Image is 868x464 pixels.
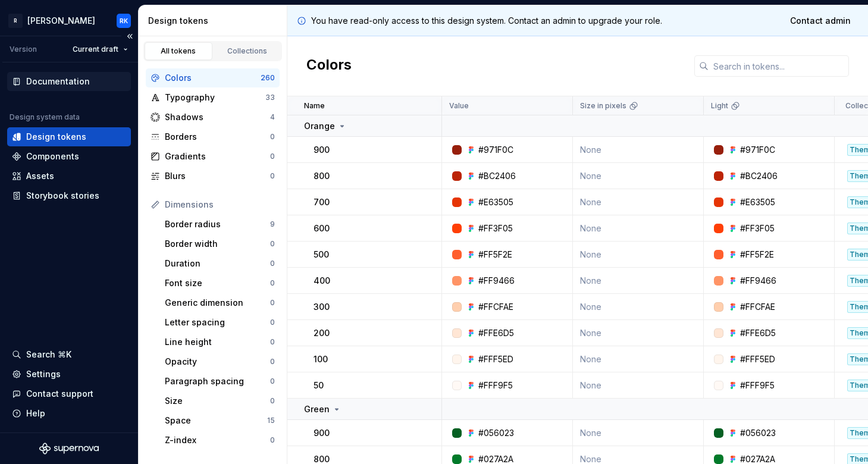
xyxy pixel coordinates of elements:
div: Blurs [165,170,270,182]
svg: Supernova Logo [39,443,99,454]
div: Design system data [10,112,80,122]
a: Documentation [7,72,131,91]
div: Collections [218,46,277,56]
p: 400 [314,275,330,287]
a: Settings [7,365,131,384]
a: Assets [7,167,131,186]
a: Duration0 [160,254,280,273]
p: You have read-only access to this design system. Contact an admin to upgrade your role. [311,15,662,27]
div: [PERSON_NAME] [27,15,95,27]
a: Z-index0 [160,431,280,450]
div: Colors [165,72,261,84]
p: Green [304,403,330,415]
div: Font size [165,277,270,289]
div: #E63505 [478,196,513,208]
div: #FFF9F5 [740,380,775,391]
div: 0 [270,278,275,288]
div: #FFE6D5 [478,327,514,339]
p: 100 [314,353,328,365]
div: 33 [265,93,275,102]
div: 0 [270,259,275,268]
a: Design tokens [7,127,131,146]
div: 260 [261,73,275,83]
div: All tokens [149,46,208,56]
div: 15 [267,416,275,425]
div: #FF5F2E [740,249,774,261]
td: None [573,215,704,242]
div: #FF3F05 [478,222,513,234]
a: Generic dimension0 [160,293,280,312]
td: None [573,242,704,268]
td: None [573,346,704,372]
div: #056023 [740,427,776,439]
a: Shadows4 [146,108,280,127]
a: Contact admin [782,10,858,32]
button: Collapse sidebar [121,28,138,45]
td: None [573,268,704,294]
div: Z-index [165,434,270,446]
div: Version [10,45,37,54]
button: Search ⌘K [7,345,131,364]
div: Space [165,415,267,427]
div: Size [165,395,270,407]
td: None [573,189,704,215]
a: Blurs0 [146,167,280,186]
div: RK [120,16,128,26]
div: #BC2406 [478,170,516,182]
div: #FF5F2E [478,249,512,261]
div: Shadows [165,111,270,123]
div: Paragraph spacing [165,375,270,387]
td: None [573,294,704,320]
a: Border width0 [160,234,280,253]
p: 200 [314,327,330,339]
div: 0 [270,435,275,445]
a: Line height0 [160,333,280,352]
p: 700 [314,196,330,208]
a: Space15 [160,411,280,430]
div: Design tokens [26,131,86,143]
td: None [573,372,704,399]
p: Name [304,101,325,111]
a: Typography33 [146,88,280,107]
div: #056023 [478,427,514,439]
div: #BC2406 [740,170,778,182]
p: 900 [314,144,330,156]
div: R [8,14,23,28]
div: Design tokens [148,15,282,27]
div: Settings [26,368,61,380]
td: None [573,420,704,446]
div: Line height [165,336,270,348]
div: 4 [270,112,275,122]
div: #971F0C [740,144,775,156]
p: Orange [304,120,335,132]
button: Current draft [67,41,133,58]
h2: Colors [306,55,352,77]
p: Value [449,101,469,111]
div: 9 [270,220,275,229]
div: 0 [270,357,275,366]
div: #E63505 [740,196,775,208]
div: Border width [165,238,270,250]
div: #FF9466 [740,275,776,287]
td: None [573,163,704,189]
div: 0 [270,152,275,161]
div: #FFE6D5 [740,327,776,339]
div: #FFCFAE [740,301,775,313]
div: Generic dimension [165,297,270,309]
a: Gradients0 [146,147,280,166]
div: Dimensions [165,199,275,211]
a: Letter spacing0 [160,313,280,332]
div: #FF9466 [478,275,515,287]
div: Help [26,407,45,419]
div: #FFF5ED [740,353,775,365]
div: #FFF5ED [478,353,513,365]
div: 0 [270,377,275,386]
div: #FFCFAE [478,301,513,313]
input: Search in tokens... [709,55,849,77]
a: Size0 [160,391,280,410]
div: 0 [270,318,275,327]
td: None [573,137,704,163]
a: Colors260 [146,68,280,87]
p: 800 [314,170,330,182]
